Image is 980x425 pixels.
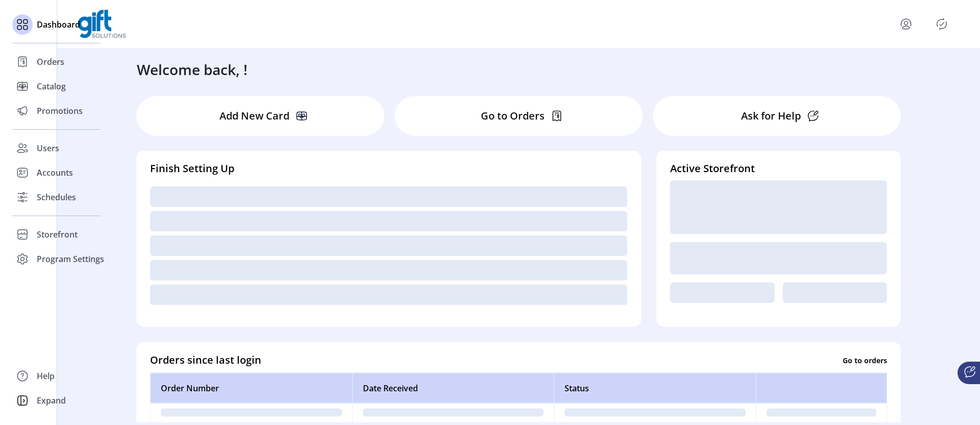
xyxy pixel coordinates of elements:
[352,373,554,404] th: Date Received
[37,253,104,265] span: Program Settings
[37,167,73,179] span: Accounts
[150,373,352,404] th: Order Number
[898,16,914,32] button: menu
[934,16,950,32] button: Publisher Panel
[37,105,83,117] span: Promotions
[554,373,756,404] th: Status
[37,228,78,241] span: Storefront
[150,161,627,176] h4: Finish Setting Up
[37,394,66,407] span: Expand
[78,10,126,38] img: logo
[37,56,64,68] span: Orders
[481,108,545,124] p: Go to Orders
[741,108,801,124] p: Ask for Help
[37,142,59,154] span: Users
[219,108,289,124] p: Add New Card
[150,352,261,368] h4: Orders since last login
[37,18,80,31] span: Dashboard
[843,355,887,365] p: Go to orders
[37,370,55,382] span: Help
[37,80,66,92] span: Catalog
[37,191,76,203] span: Schedules
[670,161,887,176] h4: Active Storefront
[137,59,248,80] h3: Welcome back, !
